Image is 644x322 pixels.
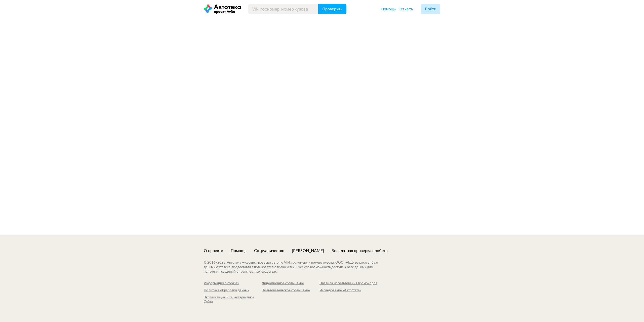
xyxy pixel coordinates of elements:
div: © 2016– 2025 . Автотека — сервис проверки авто по VIN, госномеру и номеру кузова. ООО «АБД» реали... [204,261,389,274]
span: Проверить [322,7,342,11]
a: Сотрудничество [254,248,284,254]
a: О проекте [204,248,223,254]
a: Правила использования промокодов [319,281,377,286]
a: Отчёты [399,7,413,12]
button: Войти [421,4,440,14]
a: [PERSON_NAME] [292,248,324,254]
a: Помощь [231,248,247,254]
a: Лицензионное соглашение [262,281,319,286]
a: Исследование «Автостата» [319,288,377,293]
a: Информация о cookies [204,281,262,286]
a: Эксплуатация и характеристики Сайта [204,295,262,304]
input: VIN, госномер, номер кузова [248,4,318,14]
span: Войти [425,7,436,11]
button: Проверить [318,4,346,14]
a: Пользовательское соглашение [262,288,319,293]
a: Политика обработки данных [204,288,262,293]
a: Бесплатная проверка пробега [332,248,388,254]
a: Помощь [381,7,396,12]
